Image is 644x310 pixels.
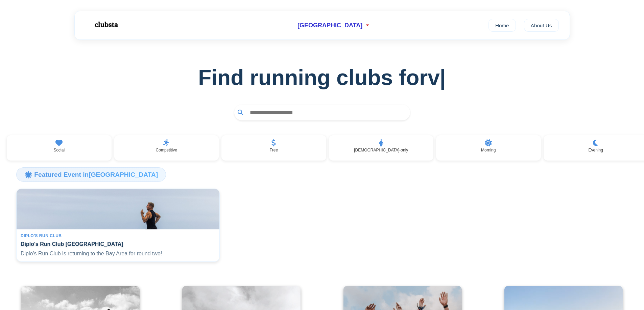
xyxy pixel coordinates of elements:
[21,241,215,247] h4: Diplo's Run Club [GEOGRAPHIC_DATA]
[297,22,362,29] span: [GEOGRAPHIC_DATA]
[86,16,126,33] img: Logo
[53,148,65,152] p: Social
[17,189,219,229] img: Diplo's Run Club San Francisco
[11,65,633,90] h1: Find running clubs for
[440,65,446,90] span: |
[428,65,446,90] span: v
[21,233,215,238] div: Diplo's Run Club
[16,167,166,181] h3: 🌟 Featured Event in [GEOGRAPHIC_DATA]
[21,250,215,257] p: Diplo's Run Club is returning to the Bay Area for round two!
[524,19,559,32] a: About Us
[354,148,408,152] p: [DEMOGRAPHIC_DATA]-only
[481,148,496,152] p: Morning
[488,19,516,32] a: Home
[156,148,177,152] p: Competitive
[269,148,278,152] p: Free
[589,148,603,152] p: Evening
